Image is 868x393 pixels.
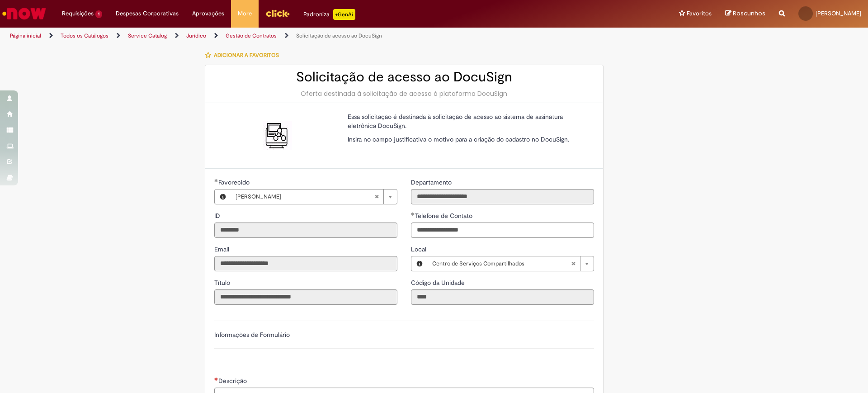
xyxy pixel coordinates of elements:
p: +GenAi [333,9,355,20]
span: Necessários - Favorecido [218,178,251,186]
button: Favorecido, Visualizar este registro Beatriz Silveira Duarte [215,189,231,204]
label: Somente leitura - Código da Unidade [411,278,467,287]
input: Email [214,256,397,271]
ul: Trilhas de página [7,28,572,44]
span: More [238,9,252,18]
button: Adicionar a Favoritos [205,46,284,65]
label: Informações de Formulário [214,331,290,339]
input: Telefone de Contato [411,223,594,238]
span: Despesas Corporativas [116,9,179,18]
a: Solicitação de acesso ao DocuSign [296,32,382,39]
span: Favoritos [687,9,712,18]
a: Jurídico [186,32,206,39]
a: Todos os Catálogos [61,32,108,39]
label: Somente leitura - Email [214,245,231,254]
span: Somente leitura - ID [214,212,222,220]
input: Departamento [411,189,594,204]
span: Obrigatório Preenchido [214,179,218,182]
img: ServiceNow [1,5,47,23]
label: Somente leitura - ID [214,211,222,220]
span: Descrição [218,377,249,385]
span: Adicionar a Favoritos [214,52,279,59]
span: 1 [95,10,102,18]
span: [PERSON_NAME] [236,189,374,204]
a: [PERSON_NAME]Limpar campo Favorecido [231,189,397,204]
span: Obrigatório Preenchido [411,212,415,216]
span: Centro de Serviços Compartilhados [432,256,571,271]
a: Gestão de Contratos [226,32,277,39]
h2: Solicitação de acesso ao DocuSign [214,70,594,85]
div: Padroniza [303,9,355,20]
span: Necessários [214,377,218,381]
input: ID [214,223,397,238]
span: Local [411,245,428,253]
div: Oferta destinada à solicitação de acesso à plataforma DocuSign [214,89,594,98]
img: click_logo_yellow_360x200.png [265,6,290,20]
span: Somente leitura - Código da Unidade [411,279,467,287]
span: [PERSON_NAME] [816,9,861,17]
span: Aprovações [192,9,224,18]
span: Rascunhos [733,9,765,18]
button: Local, Visualizar este registro Centro de Serviços Compartilhados [411,256,428,271]
p: Insira no campo justificativa o motivo para a criação do cadastro no DocuSign. [348,135,587,144]
a: Rascunhos [725,9,765,18]
a: Service Catalog [128,32,167,39]
label: Somente leitura - Título [214,278,232,287]
input: Título [214,289,397,305]
span: Somente leitura - Email [214,245,231,253]
input: Código da Unidade [411,289,594,305]
span: Requisições [62,9,94,18]
p: Essa solicitação é destinada à solicitação de acesso ao sistema de assinatura eletrônica DocuSign. [348,112,587,130]
span: Somente leitura - Título [214,279,232,287]
span: Telefone de Contato [415,212,474,220]
a: Centro de Serviços CompartilhadosLimpar campo Local [428,256,594,271]
span: Somente leitura - Departamento [411,178,453,186]
a: Página inicial [10,32,41,39]
img: Solicitação de acesso ao DocuSign [263,121,292,150]
label: Somente leitura - Departamento [411,178,453,187]
abbr: Limpar campo Local [566,256,580,271]
abbr: Limpar campo Favorecido [370,189,383,204]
